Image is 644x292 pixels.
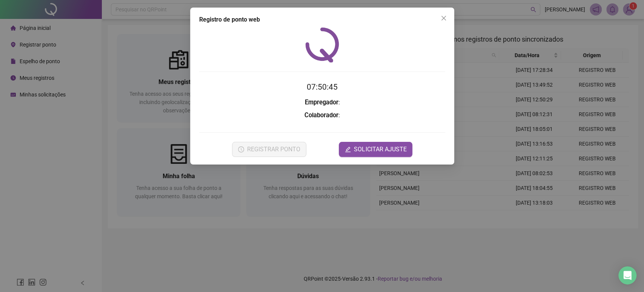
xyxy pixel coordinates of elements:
[339,142,412,157] button: editSOLICITAR AJUSTE
[199,15,445,24] div: Registro de ponto web
[199,110,445,120] h3: :
[441,15,447,21] span: close
[307,82,338,92] time: 07:50:45
[345,146,351,152] span: edit
[305,27,339,62] img: QRPoint
[304,112,338,119] strong: Colaborador
[354,145,406,154] span: SOLICITAR AJUSTE
[232,142,306,157] button: REGISTRAR PONTO
[304,99,338,106] strong: Empregador
[438,12,450,24] button: Close
[618,266,636,284] div: Open Intercom Messenger
[199,98,445,107] h3: :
